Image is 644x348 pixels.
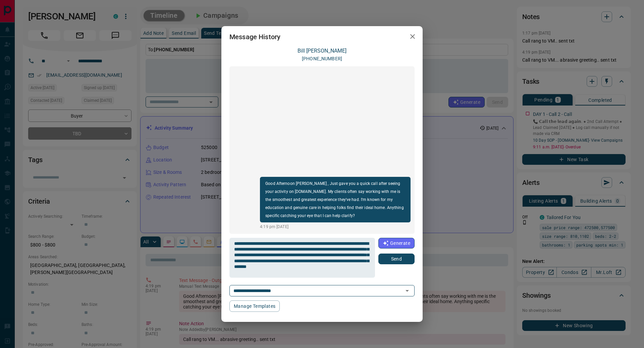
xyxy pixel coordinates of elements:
p: 4:19 pm [DATE] [260,224,411,230]
p: Good Afternoon [PERSON_NAME] , Just gave you a quick call after seeing your activity on [DOMAIN_N... [265,180,405,220]
button: Send [378,254,415,264]
button: Manage Templates [229,300,280,312]
p: [PHONE_NUMBER] [302,55,342,62]
a: Bill [PERSON_NAME] [298,48,346,54]
button: Generate [378,238,415,249]
button: Open [402,286,412,295]
h2: Message History [221,26,288,48]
